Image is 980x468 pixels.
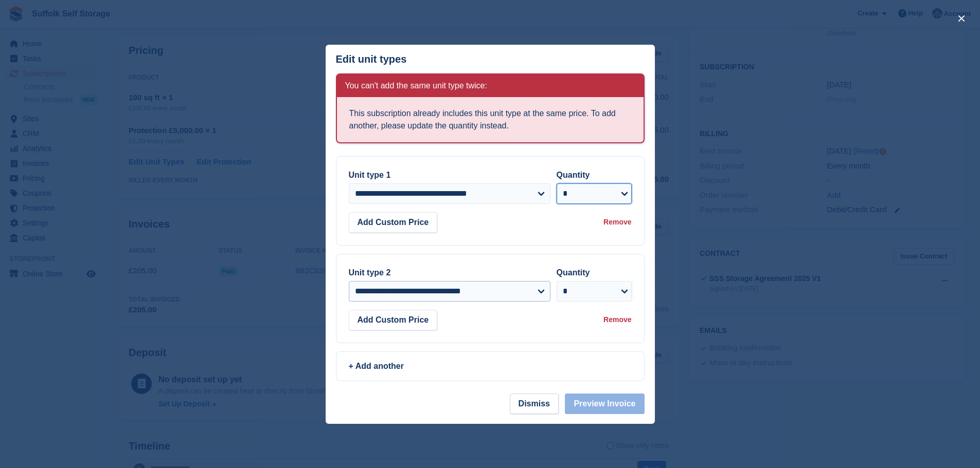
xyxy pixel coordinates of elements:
[349,360,632,372] div: + Add another
[345,81,487,91] h2: You can't add the same unit type twice:
[349,107,631,132] li: This subscription already includes this unit type at the same price. To add another, please updat...
[603,217,631,228] div: Remove
[565,394,644,414] button: Preview Invoice
[603,314,631,325] div: Remove
[349,212,438,233] button: Add Custom Price
[349,171,391,179] label: Unit type 1
[349,268,391,277] label: Unit type 2
[557,268,590,277] label: Quantity
[336,53,407,65] p: Edit unit types
[349,310,438,330] button: Add Custom Price
[336,351,645,381] a: + Add another
[510,394,559,414] button: Dismiss
[953,10,970,27] button: close
[557,171,590,179] label: Quantity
